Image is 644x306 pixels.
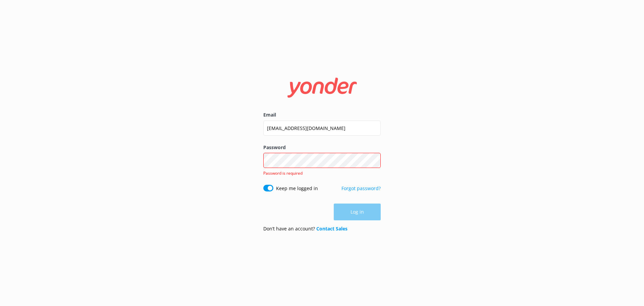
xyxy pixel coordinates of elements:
[367,154,381,167] button: Show password
[263,121,381,136] input: user@emailaddress.com
[263,225,347,232] p: Don’t have an account?
[276,185,318,192] label: Keep me logged in
[341,185,381,191] a: Forgot password?
[263,144,381,151] label: Password
[263,111,381,119] label: Email
[316,225,347,232] a: Contact Sales
[263,170,303,176] span: Password is required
